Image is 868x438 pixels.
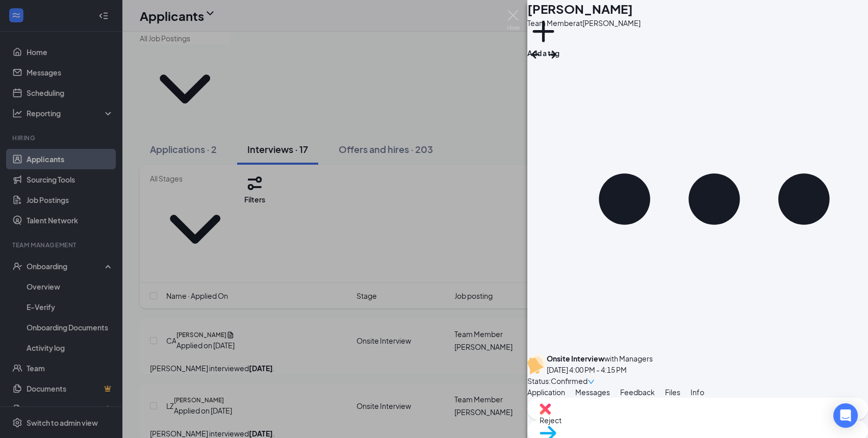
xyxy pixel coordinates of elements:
[544,45,561,64] button: ArrowRight
[560,45,868,353] svg: Ellipses
[691,388,704,397] span: Info
[833,403,858,428] div: Open Intercom Messenger
[547,364,653,375] div: [DATE] 4:00 PM - 4:15 PM
[527,15,559,59] button: PlusAdd a tag
[665,388,680,397] span: Files
[575,388,610,397] span: Messages
[527,17,641,29] div: Team Member at [PERSON_NAME]
[540,415,856,426] span: Reject
[527,45,544,64] button: ArrowLeftNew
[620,388,655,397] span: Feedback
[527,375,551,387] div: Status :
[547,353,653,364] div: with Managers
[547,354,604,363] b: Onsite Interview
[588,378,595,385] span: down
[527,46,544,63] svg: ArrowLeftNew
[551,375,588,387] span: Confirmed
[527,388,565,397] span: Application
[527,15,559,47] svg: Plus
[544,46,561,63] svg: ArrowRight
